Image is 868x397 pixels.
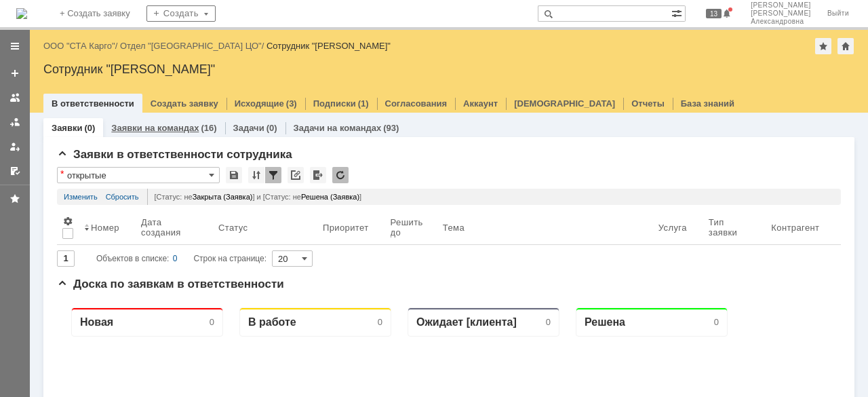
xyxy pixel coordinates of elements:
div: Создать [146,5,216,22]
div: (3) [286,98,297,109]
div: В работе [191,19,239,32]
a: ООО "СТА Карго" [43,41,115,51]
div: Сделать домашней страницей [837,38,854,54]
img: logo [16,8,27,19]
div: Решена [528,19,568,32]
a: Мои согласования [4,160,26,182]
a: В ответственности [52,98,134,109]
div: 0 [173,250,178,267]
div: (93) [383,123,399,133]
div: Обновлять список [332,167,349,183]
a: Исходящие [235,98,284,109]
div: Фильтрация... [265,167,281,183]
th: Номер [79,210,136,245]
div: Скопировать ссылку на список [288,167,304,183]
div: Контрагент [771,223,819,233]
a: Сбросить [106,189,139,205]
a: Отчеты [631,98,665,109]
i: Строк на странице: [96,250,267,267]
span: Закрыта (Заявка) [193,193,253,201]
span: Расширенный поиск [671,6,685,19]
span: Решена (Заявка) [301,193,359,201]
a: Изменить [64,189,98,205]
div: 0 [489,20,494,31]
th: Тип заявки [703,210,766,245]
th: Дата создания [136,210,213,245]
th: Контрагент [766,210,835,245]
th: Тема [437,210,653,245]
div: 0 [153,20,157,31]
span: [PERSON_NAME] [751,1,811,10]
div: (0) [84,123,95,133]
div: Приоритет [323,223,369,233]
div: Тип заявки [709,217,750,238]
div: Дата создания [141,217,197,238]
a: Заявки [52,123,82,133]
div: Решить до [391,217,432,238]
span: [PERSON_NAME] [751,10,811,18]
div: Статус [218,223,248,233]
div: (0) [267,123,277,133]
a: Мои заявки [4,136,26,157]
a: Создать заявку [151,98,218,109]
div: (1) [358,98,369,109]
span: Александровна [751,18,811,26]
div: [Статус: не ] и [Статус: не ] [147,189,834,205]
div: 0 [321,20,325,31]
a: Отдел "[GEOGRAPHIC_DATA] ЦО" [120,41,262,51]
div: 0 [657,20,662,31]
div: Ожидает [клиента] [359,19,460,32]
div: Экспорт списка [310,167,326,183]
span: Заявки в ответственности сотрудника [57,148,292,161]
a: Заявки в моей ответственности [4,111,26,133]
div: Сохранить вид [226,167,242,183]
a: Аккаунт [463,98,498,109]
th: Услуга [653,210,703,245]
div: Настройки списка отличаются от сохраненных в виде [60,169,64,178]
div: Сотрудник "[PERSON_NAME]" [43,62,854,76]
span: Доска по заявкам в ответственности [57,278,284,290]
a: Перейти на домашнюю страницу [16,8,27,19]
a: [DEMOGRAPHIC_DATA] [514,98,615,109]
div: Сотрудник "[PERSON_NAME]" [267,41,391,51]
a: Заявки на командах [111,123,199,133]
div: Услуга [658,223,687,233]
span: Настройки [62,216,73,227]
div: Сортировка... [248,167,264,183]
a: База знаний [681,98,734,109]
div: (16) [201,123,216,133]
a: Задачи на командах [294,123,382,133]
div: Новая [23,19,56,32]
div: Тема [443,223,465,233]
a: Создать заявку [4,62,26,84]
th: Статус [213,210,317,245]
div: Номер [91,223,119,233]
a: Задачи [233,123,264,133]
div: Добавить в избранное [815,38,831,54]
span: 13 [706,9,722,18]
div: / [120,41,267,51]
a: Согласования [385,98,448,109]
th: Приоритет [317,210,385,245]
a: Заявки на командах [4,87,26,109]
span: Объектов в списке: [96,254,169,263]
a: Подписки [313,98,356,109]
div: / [43,41,120,51]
